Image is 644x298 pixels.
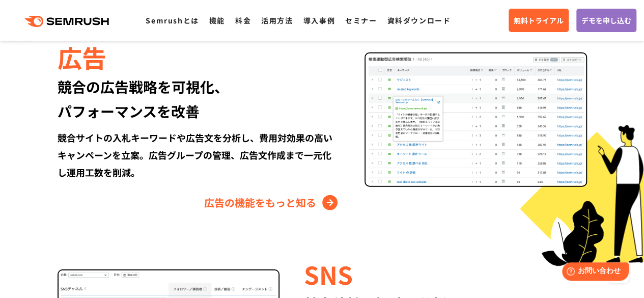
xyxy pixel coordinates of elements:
[204,195,340,211] a: 広告の機能をもっと知る
[345,15,377,25] a: セミナー
[509,9,569,32] a: 無料トライアル
[514,15,564,26] span: 無料トライアル
[304,257,586,291] div: SNS
[58,40,340,74] div: 広告
[146,15,199,25] a: Semrushとは
[576,9,636,32] a: デモを申し込む
[58,129,340,181] div: 競合サイトの入札キーワードや広告文を分析し、費用対効果の高いキャンペーンを立案。広告グループの管理、広告文作成まで一元化し運用工数を削減。
[387,15,451,25] a: 資料ダウンロード
[58,74,340,123] div: 競合の広告戦略を可視化、 パフォーマンスを改善
[553,258,633,287] iframe: Help widget launcher
[303,15,335,25] a: 導入事例
[261,15,293,25] a: 活用方法
[581,15,631,26] span: デモを申し込む
[209,15,225,25] a: 機能
[235,15,251,25] a: 料金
